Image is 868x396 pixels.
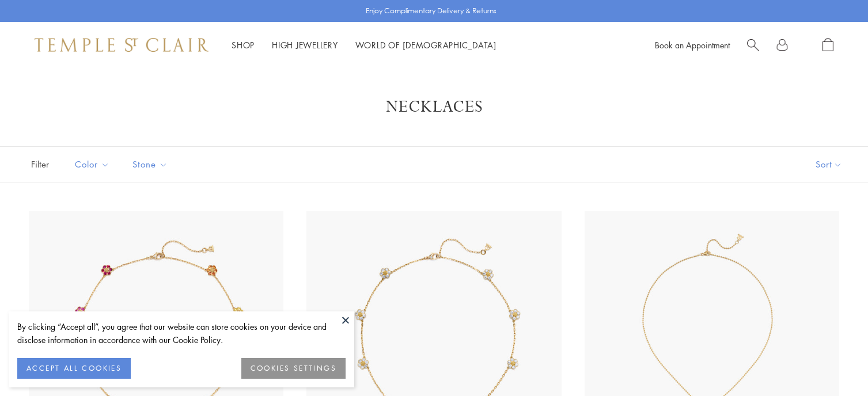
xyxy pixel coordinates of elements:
[232,39,255,51] a: ShopShop
[17,358,131,379] button: ACCEPT ALL COOKIES
[17,320,346,346] div: By clicking “Accept all”, you agree that our website can store cookies on your device and disclos...
[241,358,346,379] button: COOKIES SETTINGS
[355,39,496,51] a: World of [DEMOGRAPHIC_DATA]World of [DEMOGRAPHIC_DATA]
[66,151,118,177] button: Color
[822,38,833,52] a: Open Shopping Bag
[655,39,730,51] a: Book an Appointment
[366,5,496,17] p: Enjoy Complimentary Delivery & Returns
[790,147,868,182] button: Show sort by
[124,151,176,177] button: Stone
[232,38,496,52] nav: Main navigation
[69,157,118,172] span: Color
[747,38,759,52] a: Search
[127,157,176,172] span: Stone
[46,97,822,117] h1: Necklaces
[272,39,338,51] a: High JewelleryHigh Jewellery
[35,38,209,52] img: Temple St. Clair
